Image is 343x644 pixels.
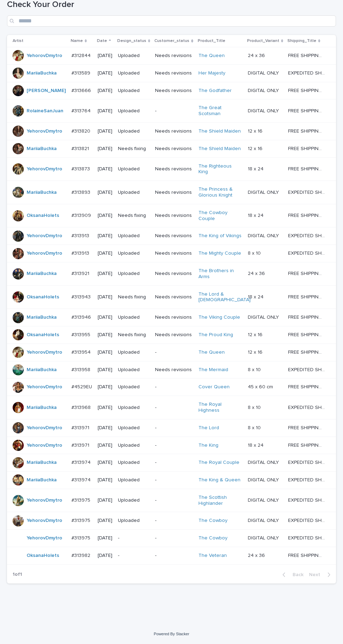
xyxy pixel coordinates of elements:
p: Needs revisions [155,332,192,338]
p: 12 x 16 [248,144,264,152]
a: OksanaHolets [27,553,59,559]
a: The Lord & [DEMOGRAPHIC_DATA] [198,291,251,303]
p: [DATE] [98,70,112,76]
p: Uploaded [118,460,149,466]
p: - [155,425,192,431]
p: - [155,497,192,503]
a: OksanaHolets [27,213,59,219]
p: Needs revisions [155,271,192,277]
p: DIGITAL ONLY [248,232,280,239]
p: [DATE] [98,367,112,373]
p: FREE SHIPPING - preview in 1-2 business days, after your approval delivery will take 5-10 b.d. [288,127,326,134]
p: #313893 [71,188,92,196]
tr: YehorovDmytro #313975#313975 [DATE]--The Cowboy DIGITAL ONLYDIGITAL ONLY EXPEDITED SHIPPING - pre... [7,530,336,547]
p: #313968 [71,403,92,411]
p: FREE SHIPPING - preview in 1-2 business days, after your approval delivery will take 5-10 b.d. [288,51,326,59]
p: 18 x 24 [248,293,265,300]
tr: [PERSON_NAME] #313666#313666 [DATE]UploadedNeeds revisionsThe Godfather DIGITAL ONLYDIGITAL ONLY ... [7,82,336,99]
p: Needs revisions [155,70,192,76]
p: [DATE] [98,384,112,390]
a: The Righteous King [198,163,242,175]
tr: OksanaHolets #313955#313955 [DATE]Needs fixingNeeds revisionsThe Proud King 12 x 1612 x 16 FREE S... [7,326,336,344]
p: Uploaded [118,108,149,114]
p: [DATE] [98,233,112,239]
p: Uploaded [118,425,149,431]
a: YehorovDmytro [27,497,62,503]
p: 8 x 10 [248,366,262,373]
p: [DATE] [98,250,112,256]
p: Needs revisions [155,250,192,256]
tr: MariiaBuchka #313893#313893 [DATE]UploadedNeeds revisionsThe Princess & Glorious Knight DIGITAL O... [7,181,336,204]
a: The Princess & Glorious Knight [198,186,242,198]
p: Needs revisions [155,367,192,373]
p: [DATE] [98,553,112,559]
p: Uploaded [118,88,149,94]
a: MariiaBuchka [27,314,57,320]
p: [DATE] [98,460,112,466]
tr: OksanaHolets #313943#313943 [DATE]Needs fixingNeeds revisionsThe Lord & [DEMOGRAPHIC_DATA] 18 x 2... [7,285,336,309]
p: Uploaded [118,477,149,483]
p: [DATE] [98,294,112,300]
p: EXPEDITED SHIPPING - preview in 1 business day; delivery up to 5 business days after your approval. [288,188,326,196]
p: [DATE] [98,166,112,172]
p: Uploaded [118,314,149,320]
p: FREE SHIPPING - preview in 1-2 business days, after your approval delivery will take 5-10 b.d. [288,424,326,431]
a: Her Majesty [198,70,225,76]
p: #4529EU [71,383,93,390]
p: - [155,460,192,466]
tr: YehorovDmytro #313971#313971 [DATE]Uploaded-The King 18 x 2418 x 24 FREE SHIPPING - preview in 1-... [7,437,336,454]
p: Uploaded [118,271,149,277]
a: YehorovDmytro [27,166,62,172]
p: [DATE] [98,497,112,503]
p: Uploaded [118,349,149,355]
p: Needs revisions [155,166,192,172]
tr: MariiaBuchka #313968#313968 [DATE]Uploaded-The Royal Highness 8 x 108 x 10 EXPEDITED SHIPPING - p... [7,396,336,419]
p: - [155,518,192,524]
p: Uploaded [118,190,149,196]
a: The Royal Couple [198,460,239,466]
p: FREE SHIPPING - preview in 1-2 business days, after your approval delivery will take 5-10 b.d. [288,107,326,114]
p: Uploaded [118,367,149,373]
a: The Godfather [198,88,232,94]
p: [DATE] [98,53,112,59]
a: The Proud King [198,332,233,338]
a: YehorovDmytro [27,443,62,448]
p: FREE SHIPPING - preview in 1-2 business days, after your approval delivery will take 5-10 b.d. [288,441,326,448]
span: Back [288,572,303,577]
p: EXPEDITED SHIPPING - preview in 1 business day; delivery up to 5 business days after your approval. [288,458,326,466]
p: #313913 [71,249,91,256]
a: MariiaBuchka [27,146,57,152]
p: DIGITAL ONLY [248,69,280,76]
p: #313820 [71,127,92,134]
button: Back [277,572,306,578]
a: The Queen [198,349,225,355]
tr: YehorovDmytro #313954#313954 [DATE]Uploaded-The Queen 12 x 1612 x 16 FREE SHIPPING - preview in 1... [7,344,336,361]
tr: YehorovDmytro #313873#313873 [DATE]UploadedNeeds revisionsThe Righteous King 18 x 2418 x 24 FREE ... [7,157,336,181]
p: Needs revisions [155,314,192,320]
a: The King [198,443,218,448]
a: RolaineSanJuan [27,108,63,114]
tr: MariiaBuchka #313958#313958 [DATE]UploadedNeeds revisionsThe Mermaid 8 x 108 x 10 EXPEDITED SHIPP... [7,361,336,378]
p: 12 x 16 [248,348,264,355]
p: - [155,405,192,411]
a: OksanaHolets [27,294,59,300]
p: Name [71,37,83,45]
p: DIGITAL ONLY [248,496,280,503]
a: YehorovDmytro [27,250,62,256]
p: 18 x 24 [248,165,265,172]
p: #313955 [71,331,92,338]
p: #312844 [71,51,92,59]
a: The Cowboy [198,518,227,524]
p: #313666 [71,86,92,94]
p: FREE SHIPPING - preview in 1-2 business days, after your approval delivery will take 5-10 b.d. [288,211,326,219]
p: Needs revisions [155,88,192,94]
p: EXPEDITED SHIPPING - preview in 1 business day; delivery up to 5 business days after your approval. [288,496,326,503]
a: The Lord [198,425,219,431]
p: DIGITAL ONLY [248,458,280,466]
p: [DATE] [98,443,112,448]
p: DIGITAL ONLY [248,188,280,196]
p: #313954 [71,348,92,355]
a: MariiaBuchka [27,460,57,466]
tr: YehorovDmytro #313975#313975 [DATE]Uploaded-The Cowboy DIGITAL ONLYDIGITAL ONLY EXPEDITED SHIPPIN... [7,512,336,530]
tr: MariiaBuchka #313946#313946 [DATE]UploadedNeeds revisionsThe Viking Couple DIGITAL ONLYDIGITAL ON... [7,309,336,326]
